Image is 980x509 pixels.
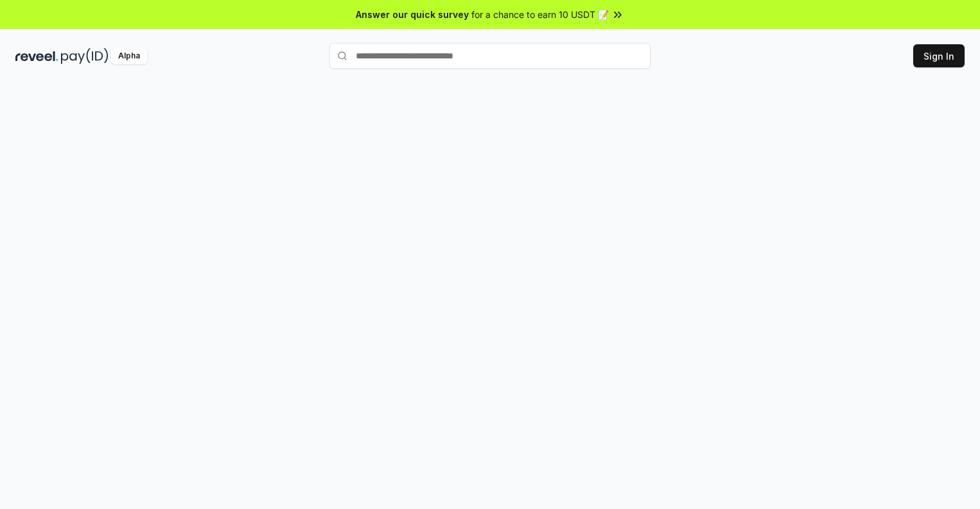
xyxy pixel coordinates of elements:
[111,48,147,64] div: Alpha
[913,44,965,67] button: Sign In
[471,8,609,21] span: for a chance to earn 10 USDT 📝
[15,48,58,64] img: reveel_dark
[356,8,469,21] span: Answer our quick survey
[61,48,109,64] img: pay_id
